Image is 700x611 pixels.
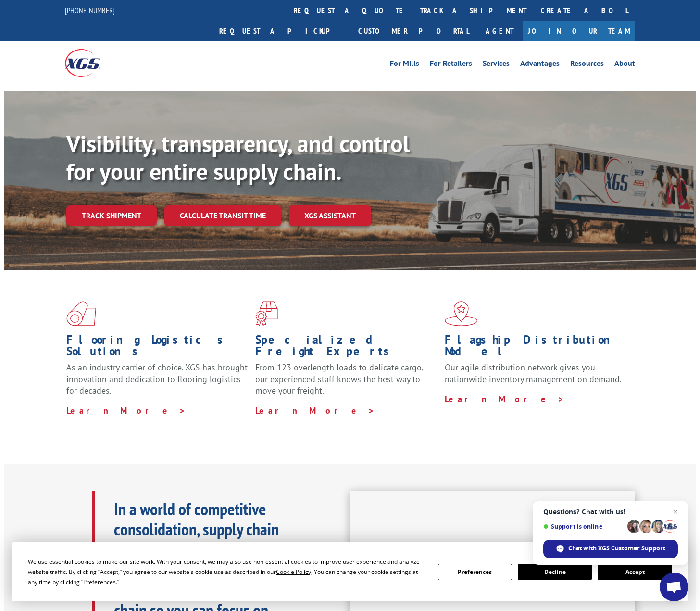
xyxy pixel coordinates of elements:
span: Preferences [83,578,116,586]
div: We use essential cookies to make our site work. With your consent, we may also use non-essential ... [28,557,426,587]
a: [PHONE_NUMBER] [65,5,115,15]
b: Visibility, transparency, and control for your entire supply chain. [66,128,410,186]
a: Learn More > [255,405,375,416]
a: Calculate transit time [164,205,281,226]
a: Learn More > [445,394,564,405]
h1: Specialized Freight Experts [255,334,437,362]
span: Questions? Chat with us! [543,508,678,516]
a: Services [483,60,510,70]
a: About [614,60,635,70]
a: XGS ASSISTANT [289,205,371,226]
a: For Mills [390,60,419,70]
img: xgs-icon-flagship-distribution-model-red [445,301,478,326]
img: xgs-icon-focused-on-flooring-red [255,301,278,326]
span: Chat with XGS Customer Support [543,540,678,558]
a: Request a pickup [212,21,351,41]
span: As an industry carrier of choice, XGS has brought innovation and dedication to flooring logistics... [66,362,248,396]
h1: Flagship Distribution Model [445,334,626,362]
button: Accept [598,564,672,580]
a: Join Our Team [523,21,635,41]
a: Track shipment [66,205,157,226]
a: Customer Portal [351,21,476,41]
div: Cookie Consent Prompt [12,542,688,601]
a: For Retailers [430,60,472,70]
a: Learn More > [66,405,186,416]
img: xgs-icon-total-supply-chain-intelligence-red [66,301,96,326]
a: Open chat [660,573,688,601]
a: Resources [570,60,604,70]
span: Chat with XGS Customer Support [568,544,665,553]
h1: Flooring Logistics Solutions [66,334,248,362]
a: Agent [476,21,523,41]
span: Cookie Policy [276,568,311,576]
span: Support is online [543,523,624,530]
a: Advantages [520,60,560,70]
button: Decline [518,564,592,580]
span: Our agile distribution network gives you nationwide inventory management on demand. [445,362,622,384]
button: Preferences [438,564,512,580]
p: From 123 overlength loads to delicate cargo, our experienced staff knows the best way to move you... [255,362,437,405]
